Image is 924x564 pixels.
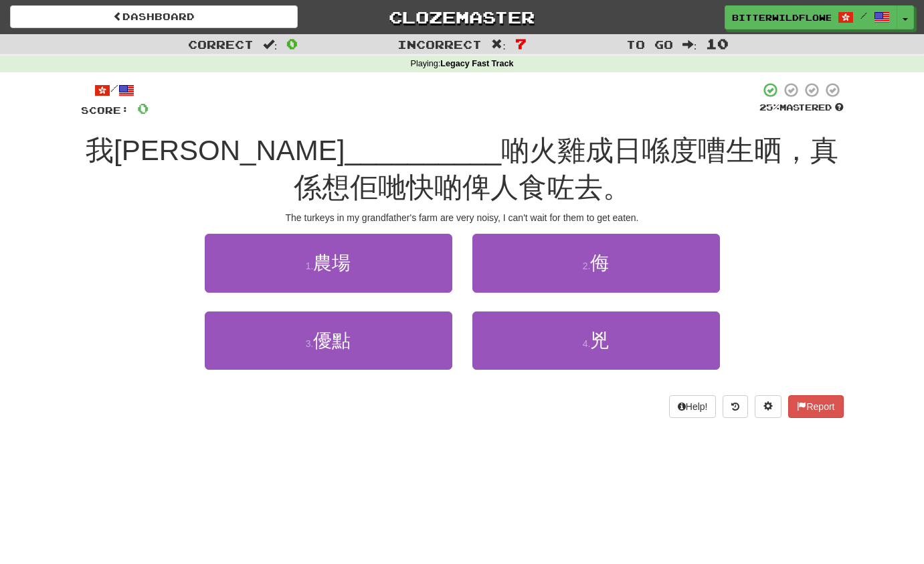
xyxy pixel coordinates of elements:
[286,36,298,52] span: 0
[397,38,482,51] span: Incorrect
[313,253,351,273] span: 農場
[788,395,843,418] button: Report
[188,38,254,51] span: Correct
[345,135,501,166] span: __________
[306,261,314,271] small: 1 .
[472,234,720,292] button: 2.侮
[583,338,591,349] small: 4 .
[759,102,779,113] span: 25 %
[263,39,278,50] span: :
[472,311,720,370] button: 4.兇
[491,39,506,50] span: :
[626,38,673,51] span: To go
[137,100,149,117] span: 0
[81,211,844,224] div: The turkeys in my grandfather's farm are very noisy, I can't wait for them to get eaten.
[205,311,452,370] button: 3.優點
[294,135,839,203] span: 啲火雞成日喺度嘈生晒，真係想佢哋快啲俾人食咗去。
[590,253,609,273] span: 侮
[732,11,831,23] span: BitterWildflower6566
[205,234,452,292] button: 1.農場
[669,395,717,418] button: Help!
[86,135,345,166] span: 我[PERSON_NAME]
[725,5,897,29] a: BitterWildflower6566 /
[515,36,527,52] span: 7
[706,36,729,52] span: 10
[313,330,351,351] span: 優點
[81,104,129,116] span: Score:
[440,59,513,68] strong: Legacy Fast Track
[759,102,844,114] div: Mastered
[860,11,867,20] span: /
[590,330,609,351] span: 兇
[318,5,606,29] a: Clozemaster
[723,395,748,418] button: Round history (alt+y)
[10,5,298,28] a: Dashboard
[306,338,314,349] small: 3 .
[682,39,697,50] span: :
[81,82,149,98] div: /
[583,261,591,271] small: 2 .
